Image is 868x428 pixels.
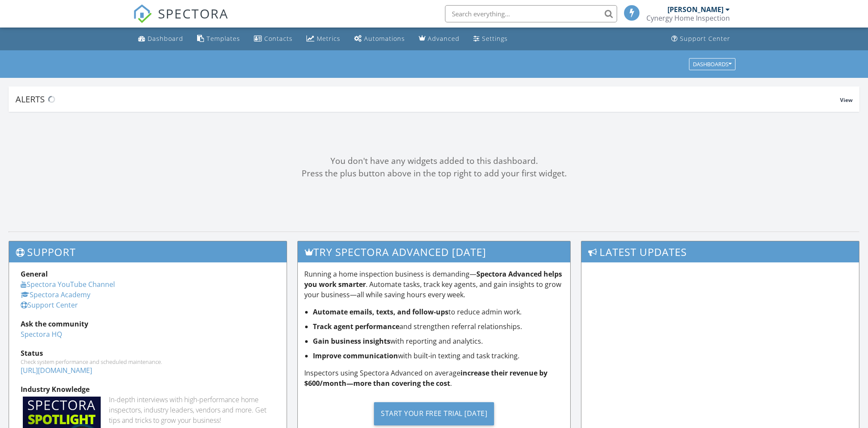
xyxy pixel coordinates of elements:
a: [URL][DOMAIN_NAME] [21,366,92,375]
button: Dashboards [689,58,735,70]
img: The Best Home Inspection Software - Spectora [133,4,152,23]
a: Templates [194,31,244,47]
a: Contacts [250,31,296,47]
a: Spectora HQ [21,329,62,339]
li: and strengthen referral relationships. [313,321,564,332]
a: Metrics [303,31,344,47]
input: Search everything... [445,5,617,22]
h3: Latest Updates [581,241,859,262]
strong: Automate emails, texts, and follow-ups [313,307,448,317]
a: Automations (Basic) [351,31,408,47]
a: SPECTORA [133,12,229,30]
div: Advanced [428,34,460,43]
a: Advanced [415,31,463,47]
div: Support Center [680,34,730,43]
div: In-depth interviews with high-performance home inspectors, industry leaders, vendors and more. Ge... [109,394,275,425]
a: Spectora YouTube Channel [21,280,115,289]
strong: Improve communication [313,351,398,360]
div: Check system performance and scheduled maintenance. [21,358,275,365]
div: Cynergy Home Inspection [646,14,730,22]
a: Settings [470,31,511,47]
li: to reduce admin work. [313,307,564,317]
strong: Spectora Advanced helps you work smarter [304,269,562,289]
strong: General [21,269,48,279]
a: Dashboard [135,31,187,47]
a: Support Center [21,300,78,310]
div: Contacts [264,34,293,43]
div: Automations [364,34,405,43]
h3: Try spectora advanced [DATE] [298,241,570,262]
strong: Track agent performance [313,322,399,331]
div: Metrics [317,34,340,43]
strong: increase their revenue by $600/month—more than covering the cost [304,368,547,388]
div: Industry Knowledge [21,384,275,394]
li: with reporting and analytics. [313,336,564,346]
div: Status [21,348,275,358]
div: Press the plus button above in the top right to add your first widget. [9,167,859,180]
div: Templates [207,34,240,43]
a: Spectora Academy [21,290,90,299]
span: SPECTORA [158,4,229,22]
div: Start Your Free Trial [DATE] [374,402,494,425]
h3: Support [9,241,287,262]
a: Support Center [668,31,734,47]
div: Settings [482,34,508,43]
span: View [840,96,853,104]
p: Inspectors using Spectora Advanced on average . [304,368,564,388]
p: Running a home inspection business is demanding— . Automate tasks, track key agents, and gain ins... [304,269,564,300]
li: with built-in texting and task tracking. [313,351,564,361]
div: Ask the community [21,319,275,329]
strong: Gain business insights [313,336,390,346]
div: Alerts [15,93,840,105]
div: Dashboards [693,61,732,67]
div: Dashboard [148,34,183,43]
div: [PERSON_NAME] [667,5,723,14]
div: You don't have any widgets added to this dashboard. [9,155,859,167]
